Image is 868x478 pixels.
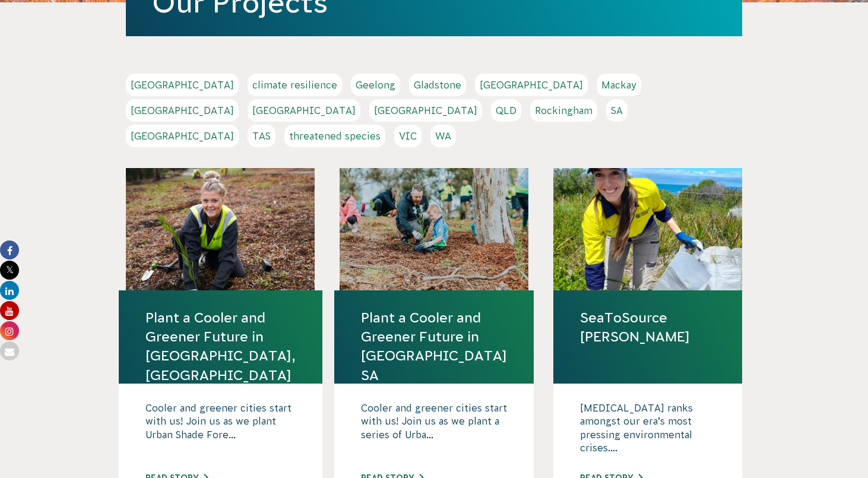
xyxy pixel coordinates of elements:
[248,125,275,147] a: TAS
[580,401,715,461] p: [MEDICAL_DATA] ranks amongst our era’s most pressing environmental crises....
[580,308,715,346] a: SeaToSource [PERSON_NAME]
[361,401,507,461] p: Cooler and greener cities start with us! Join us as we plant a series of Urba...
[284,125,385,147] a: threatened species
[369,99,482,122] a: [GEOGRAPHIC_DATA]
[126,74,239,96] a: [GEOGRAPHIC_DATA]
[475,74,588,96] a: [GEOGRAPHIC_DATA]
[530,99,597,122] a: Rockingham
[126,99,239,122] a: [GEOGRAPHIC_DATA]
[606,99,628,122] a: SA
[430,125,456,147] a: WA
[491,99,521,122] a: QLD
[145,401,296,461] p: Cooler and greener cities start with us! Join us as we plant Urban Shade Fore...
[126,125,239,147] a: [GEOGRAPHIC_DATA]
[394,125,422,147] a: VIC
[361,308,507,385] a: Plant a Cooler and Greener Future in [GEOGRAPHIC_DATA] SA
[248,99,360,122] a: [GEOGRAPHIC_DATA]
[248,74,342,96] a: climate resilience
[597,74,641,96] a: Mackay
[145,308,296,385] a: Plant a Cooler and Greener Future in [GEOGRAPHIC_DATA], [GEOGRAPHIC_DATA]
[351,74,400,96] a: Geelong
[409,74,466,96] a: Gladstone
